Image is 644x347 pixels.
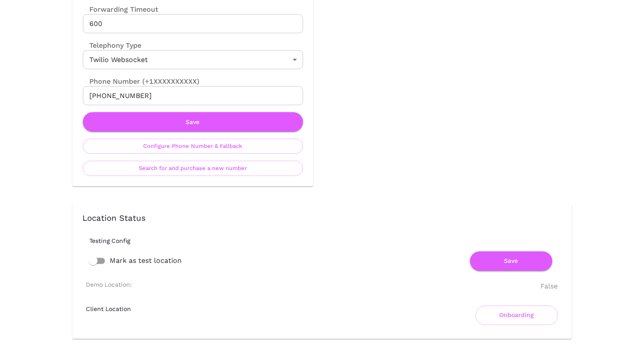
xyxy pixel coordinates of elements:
[90,238,569,245] h6: Testing Config
[110,256,182,266] span: Mark as test location
[83,50,303,69] div: Twilio Websocket
[86,306,131,313] h6: Client Location
[83,161,303,176] button: Search for and purchase a new number
[476,306,558,325] button: Onboarding
[83,139,303,154] button: Configure Phone Number & Fallback
[470,252,552,271] button: Save
[83,214,562,224] h3: Location Status
[83,40,142,50] label: Telephony Type
[83,76,303,86] label: Phone Number (+1XXXXXXXXXX)
[83,112,303,132] button: Save
[541,282,558,292] div: False
[83,4,303,14] label: Forwarding Timeout
[86,282,132,288] h6: Demo Location:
